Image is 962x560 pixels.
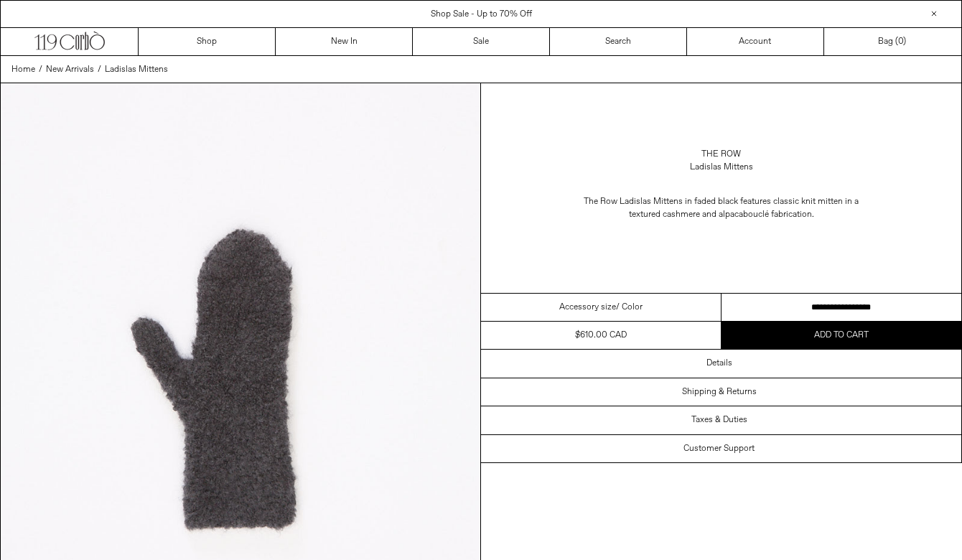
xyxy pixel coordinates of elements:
a: Ladislas Mittens [105,63,168,76]
span: Add to cart [814,330,869,341]
span: New Arrivals [46,64,94,75]
span: bouclé fabrication. [743,209,814,220]
span: 0 [898,36,903,47]
h3: Customer Support [683,444,755,454]
span: / [39,63,42,76]
a: New Arrivals [46,63,94,76]
span: Ladislas Mittens [105,64,168,75]
a: The Row [701,148,741,161]
span: / [98,63,101,76]
button: Add to cart [721,322,962,349]
h3: Shipping & Returns [682,387,757,397]
a: Shop [139,28,276,55]
a: Bag () [824,28,961,55]
p: The Row Ladislas Mittens in faded black features classic knit mitten in a textured cashmere and a... [578,188,865,228]
a: Sale [413,28,550,55]
div: $610.00 CAD [575,329,627,342]
span: Home [11,64,35,75]
span: / Color [616,301,643,314]
a: Search [550,28,687,55]
span: ) [898,35,906,48]
div: Ladislas Mittens [690,161,753,174]
a: Home [11,63,35,76]
a: Account [687,28,824,55]
h3: Taxes & Duties [691,415,747,425]
span: Accessory size [559,301,616,314]
h3: Details [706,358,732,368]
a: New In [276,28,413,55]
a: Shop Sale - Up to 70% Off [431,9,532,20]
